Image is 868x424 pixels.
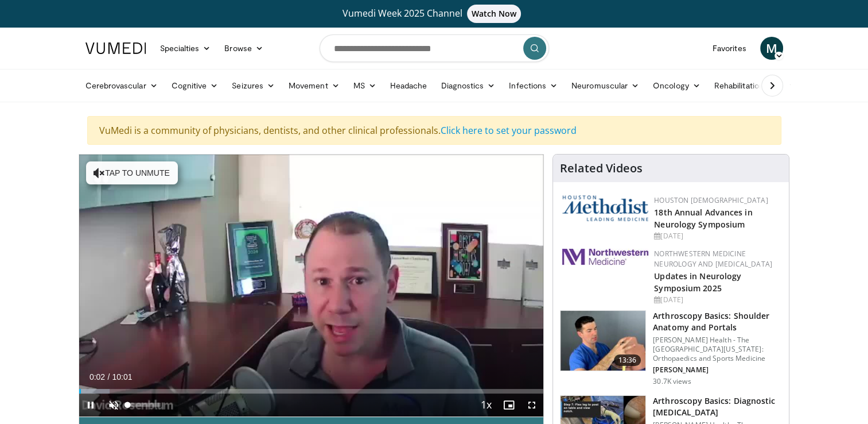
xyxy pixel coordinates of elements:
[86,161,178,184] button: Tap to unmute
[654,195,768,205] a: Houston [DEMOGRAPHIC_DATA]
[383,74,434,97] a: Headache
[653,395,782,418] h3: Arthroscopy Basics: Diagnostic [MEDICAL_DATA]
[560,311,645,371] img: 9534a039-0eaa-4167-96cf-d5be049a70d8.150x105_q85_crop-smart_upscale.jpg
[646,74,707,97] a: Oncology
[165,74,225,97] a: Cognitive
[434,74,502,97] a: Diagnostics
[347,74,383,97] a: MS
[79,155,544,417] video-js: Video Player
[102,394,125,417] button: Unmute
[614,354,641,366] span: 13:36
[282,74,347,97] a: Movement
[87,5,781,23] a: Vumedi Week 2025 ChannelWatch Now
[441,124,577,137] a: Click here to set your password
[760,37,783,60] a: M
[89,372,105,381] span: 0:02
[653,336,782,363] p: [PERSON_NAME] Health - The [GEOGRAPHIC_DATA][US_STATE]: Orthopaedics and Sports Medicine
[654,231,780,241] div: [DATE]
[497,394,520,417] button: Enable picture-in-picture mode
[654,207,752,230] a: 18th Annual Advances in Neurology Symposium
[108,372,110,381] span: /
[79,389,544,394] div: Progress Bar
[653,310,782,333] h3: Arthroscopy Basics: Shoulder Anatomy and Portals
[79,74,165,97] a: Cerebrovascular
[653,365,782,375] p: [PERSON_NAME]
[474,394,497,417] button: Playback Rate
[87,116,781,145] div: VuMedi is a community of physicians, dentists, and other clinical professionals.
[560,310,782,386] a: 13:36 Arthroscopy Basics: Shoulder Anatomy and Portals [PERSON_NAME] Health - The [GEOGRAPHIC_DAT...
[562,195,648,221] img: 5e4488cc-e109-4a4e-9fd9-73bb9237ee91.png.150x105_q85_autocrop_double_scale_upscale_version-0.2.png
[467,5,521,23] span: Watch Now
[654,271,741,294] a: Updates in Neurology Symposium 2025
[79,394,102,417] button: Pause
[225,74,282,97] a: Seizures
[562,249,648,265] img: 2a462fb6-9365-492a-ac79-3166a6f924d8.png.150x105_q85_autocrop_double_scale_upscale_version-0.2.jpg
[128,403,161,407] div: Volume Level
[85,43,146,54] img: VuMedi Logo
[342,7,526,20] span: Vumedi Week 2025 Channel
[706,37,753,60] a: Favorites
[654,295,780,305] div: [DATE]
[654,249,772,269] a: Northwestern Medicine Neurology and [MEDICAL_DATA]
[520,394,543,417] button: Fullscreen
[153,37,218,60] a: Specialties
[707,74,770,97] a: Rehabilitation
[112,372,132,381] span: 10:01
[217,37,270,60] a: Browse
[320,34,549,62] input: Search topics, interventions
[653,377,691,386] p: 30.7K views
[560,161,643,175] h4: Related Videos
[502,74,565,97] a: Infections
[565,74,646,97] a: Neuromuscular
